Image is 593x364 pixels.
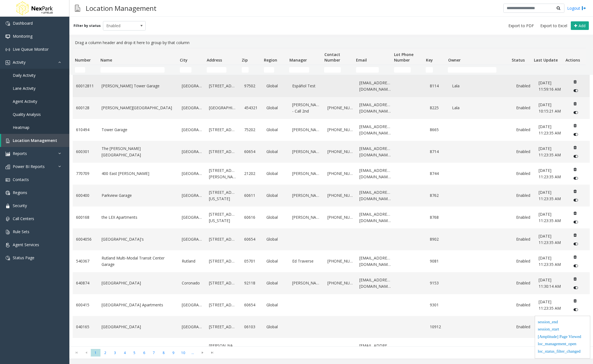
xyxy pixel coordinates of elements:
[103,21,137,30] span: Enabled
[539,124,561,135] span: [DATE] 11:23:35 AM
[571,253,579,261] button: Delete
[76,258,95,264] a: 540367
[539,80,561,91] span: [DATE] 11:59:16 AM
[76,127,95,133] a: 610494
[508,23,534,29] span: Export to PDF
[567,5,586,11] a: Logout
[209,343,238,355] a: [PERSON_NAME] Street
[242,67,249,73] input: Zip Filter
[102,302,175,308] a: [GEOGRAPHIC_DATA] Apartments
[539,255,564,268] a: [DATE] 11:23:35 AM
[539,277,561,289] span: [DATE] 11:30:14 AM
[182,258,202,264] a: Rutland
[209,149,238,155] a: [STREET_ADDRESS]
[13,190,27,195] span: Regions
[327,258,353,264] a: [PHONE_NUMBER]
[327,105,353,111] a: [PHONE_NUMBER]
[244,105,260,111] a: 454321
[244,149,260,155] a: 60654
[180,67,192,73] input: City Filter
[539,167,564,180] a: [DATE] 11:23:35 AM
[102,127,175,133] a: Tower Garage
[102,105,175,111] a: [PERSON_NAME][GEOGRAPHIC_DATA]
[102,192,175,198] a: Parkview Garage
[102,170,175,177] a: 400 East [PERSON_NAME]
[539,189,564,202] a: [DATE] 11:23:35 AM
[209,127,238,133] a: [STREET_ADDRESS]
[571,108,581,117] button: Disable
[426,57,433,63] span: Key
[6,217,10,221] img: 'icon'
[516,302,532,308] a: Enabled
[6,139,10,143] img: 'icon'
[120,349,130,357] span: Page 4
[571,240,581,248] button: Disable
[356,57,367,63] span: Email
[266,83,285,89] a: Global
[242,57,248,63] span: Zip
[168,349,178,357] span: Page 9
[538,326,587,334] div: session_start
[244,324,260,330] a: 06103
[539,124,564,136] a: [DATE] 11:23:35 AM
[448,57,461,63] span: Owner
[159,349,168,357] span: Page 8
[571,174,581,183] button: Disable
[13,99,37,104] span: Agent Activity
[209,83,238,89] a: [STREET_ADDRESS]
[182,170,202,177] a: [GEOGRAPHIC_DATA]
[430,192,446,198] a: 8762
[359,167,391,180] a: [EMAIL_ADDRESS][DOMAIN_NAME]
[13,47,49,52] span: Live Queue Monitor
[430,214,446,220] a: 8768
[209,236,238,242] a: [STREET_ADDRESS]
[516,192,532,198] a: Enabled
[83,1,159,15] h3: Location Management
[430,302,446,308] a: 9301
[1,134,69,147] a: Location Management
[430,236,446,242] a: 8902
[244,192,260,198] a: 60611
[6,47,10,52] img: 'icon'
[516,105,532,111] a: Enabled
[102,280,175,286] a: [GEOGRAPHIC_DATA]
[571,305,581,314] button: Disable
[292,127,321,133] a: [PERSON_NAME]
[139,349,149,357] span: Page 6
[102,236,175,242] a: [GEOGRAPHIC_DATA]'s
[324,67,341,73] input: Contact Number Filter
[182,83,202,89] a: [GEOGRAPHIC_DATA]
[13,151,27,156] span: Reports
[182,192,202,198] a: [GEOGRAPHIC_DATA]
[76,192,95,198] a: 600400
[100,67,165,73] input: Name Filter
[73,65,98,75] td: Number Filter
[209,280,238,286] a: [STREET_ADDRESS]
[13,164,45,169] span: Power BI Reports
[100,57,112,63] span: Name
[359,124,391,136] a: [EMAIL_ADDRESS][DOMAIN_NAME]
[539,102,561,113] span: [DATE] 10:15:21 AM
[182,214,202,220] a: [GEOGRAPHIC_DATA]
[571,231,579,240] button: Delete
[430,149,446,155] a: 8714
[149,349,159,357] span: Page 7
[538,348,587,356] div: loc_status_filter_changed
[359,80,391,92] a: [EMAIL_ADDRESS][DOMAIN_NAME]
[571,274,579,283] button: Delete
[6,243,10,247] img: 'icon'
[359,211,391,224] a: [EMAIL_ADDRESS][DOMAIN_NAME]
[13,34,32,39] span: Monitoring
[292,83,321,89] a: Espáñol Test
[582,5,586,11] img: logout
[516,170,532,177] a: Enabled
[539,212,561,223] span: [DATE] 11:23:35 AM
[182,302,202,308] a: [GEOGRAPHIC_DATA]
[430,280,446,286] a: 9153
[207,67,226,73] input: Address Filter
[359,255,391,268] a: [EMAIL_ADDRESS][DOMAIN_NAME]
[538,22,569,30] button: Export to Excel
[426,67,433,73] input: Key Filter
[423,65,446,75] td: Key Filter
[74,23,101,28] label: Filter by status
